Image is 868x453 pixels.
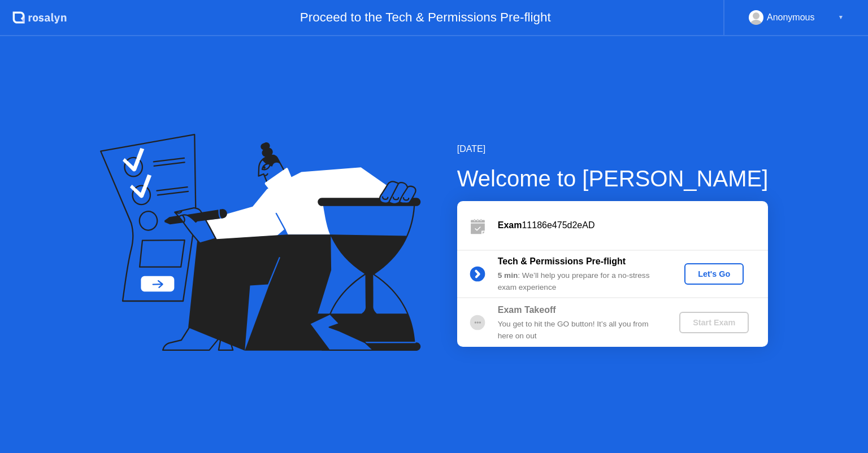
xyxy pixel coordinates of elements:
[498,256,626,266] b: Tech & Permissions Pre-flight
[498,270,661,293] div: : We’ll help you prepare for a no-stress exam experience
[684,318,744,327] div: Start Exam
[684,263,744,285] button: Let's Go
[498,271,518,280] b: 5 min
[498,220,522,230] b: Exam
[679,312,749,333] button: Start Exam
[498,219,768,232] div: 11186e475d2eAD
[457,142,769,156] div: [DATE]
[838,10,844,25] div: ▼
[498,319,661,342] div: You get to hit the GO button! It’s all you from here on out
[767,10,815,25] div: Anonymous
[689,269,739,278] div: Let's Go
[498,305,556,315] b: Exam Takeoff
[457,162,769,195] div: Welcome to [PERSON_NAME]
